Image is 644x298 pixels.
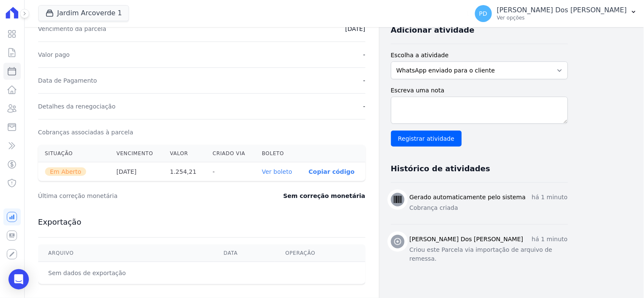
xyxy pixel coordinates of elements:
input: Registrar atividade [391,131,462,147]
dt: Cobranças associadas à parcela [38,128,133,136]
dt: Última correção monetária [38,192,232,200]
dt: Detalhes da renegociação [38,102,116,111]
th: Criado via [206,145,255,162]
dt: Data de Pagamento [38,76,97,85]
p: Criou este Parcela via importação de arquivo de remessa. [410,245,568,263]
p: [PERSON_NAME] Dos [PERSON_NAME] [497,6,627,14]
button: Copiar código [309,168,354,175]
dt: Vencimento da parcela [38,25,107,33]
p: Cobrança criada [410,203,568,212]
div: Open Intercom Messenger [8,269,29,290]
th: Arquivo [38,245,214,262]
p: há 1 minuto [532,235,568,244]
th: - [206,162,255,181]
span: Em Aberto [45,167,87,176]
span: PD [479,11,487,17]
h3: [PERSON_NAME] Dos [PERSON_NAME] [410,235,523,244]
h3: Histórico de atividades [391,164,490,174]
dd: Sem correção monetária [283,192,365,200]
th: Vencimento [110,145,163,162]
dd: - [363,102,366,111]
th: Valor [163,145,206,162]
dd: - [363,50,366,59]
a: Ver boleto [262,168,292,175]
th: Situação [38,145,110,162]
dd: [DATE] [345,25,365,33]
label: Escolha a atividade [391,51,568,60]
th: 1.254,21 [163,162,206,181]
h3: Exportação [38,217,366,227]
th: Boleto [255,145,302,162]
p: há 1 minuto [532,193,568,202]
th: Data [214,245,275,262]
h3: Adicionar atividade [391,25,475,35]
button: Jardim Arcoverde 1 [38,5,129,21]
dt: Valor pago [38,50,70,59]
h3: Gerado automaticamente pelo sistema [410,193,526,202]
th: [DATE] [110,162,163,181]
dd: - [363,76,366,85]
p: Ver opções [497,14,627,21]
button: PD [PERSON_NAME] Dos [PERSON_NAME] Ver opções [468,2,644,25]
label: Escreva uma nota [391,86,568,95]
td: Sem dados de exportação [38,262,214,284]
th: Operação [275,245,365,262]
